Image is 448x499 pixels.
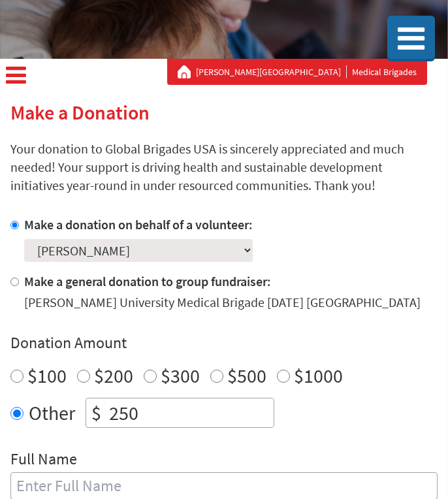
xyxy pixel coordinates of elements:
[94,363,133,388] label: $200
[24,273,271,289] label: Make a general donation to group fundraiser:
[227,363,266,388] label: $500
[178,65,417,78] div: Medical Brigades
[106,398,274,427] input: Enter Amount
[161,363,200,388] label: $300
[24,216,253,233] label: Make a donation on behalf of a volunteer:
[10,449,77,472] label: Full Name
[29,398,75,428] label: Other
[10,140,438,195] p: Your donation to Global Brigades USA is sincerely appreciated and much needed! Your support is dr...
[24,293,421,312] div: [PERSON_NAME] University Medical Brigade [DATE] [GEOGRAPHIC_DATA]
[10,332,438,353] h4: Donation Amount
[86,398,106,427] div: $
[294,363,343,388] label: $1000
[10,101,438,124] h2: Make a Donation
[196,65,347,78] a: [PERSON_NAME][GEOGRAPHIC_DATA]
[27,363,67,388] label: $100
